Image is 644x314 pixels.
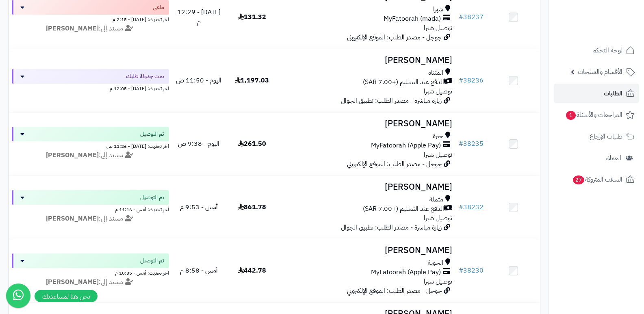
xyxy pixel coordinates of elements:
[605,152,621,164] span: العملاء
[12,84,169,92] div: اخر تحديث: [DATE] - 12:05 م
[6,277,175,287] div: مسند إلى:
[177,7,221,26] span: [DATE] - 12:29 م
[424,23,452,33] span: توصيل شبرا
[565,109,622,121] span: المراجعات والأسئلة
[424,150,452,160] span: توصيل شبرا
[424,213,452,223] span: توصيل شبرا
[140,130,164,138] span: تم التوصيل
[433,5,443,14] span: شبرا
[176,76,221,85] span: اليوم - 11:50 ص
[578,66,622,78] span: الأقسام والمنتجات
[341,223,442,232] span: زيارة مباشرة - مصدر الطلب: تطبيق الجوال
[180,202,218,212] span: أمس - 9:53 م
[433,132,443,141] span: جبرة
[459,139,463,149] span: #
[371,268,441,277] span: MyFatoorah (Apple Pay)
[12,205,169,213] div: اخر تحديث: أمس - 11:16 م
[554,170,639,189] a: السلات المتروكة27
[46,24,99,33] strong: [PERSON_NAME]
[428,258,443,268] span: الحوية
[363,78,444,87] span: الدفع عند التسليم (+7.00 SAR)
[428,68,443,78] span: المثناه
[554,41,639,60] a: لوحة التحكم
[347,32,442,42] span: جوجل - مصدر الطلب: الموقع الإلكتروني
[235,76,269,85] span: 1,197.03
[282,56,453,65] h3: [PERSON_NAME]
[590,131,622,142] span: طلبات الإرجاع
[572,174,622,185] span: السلات المتروكة
[604,88,622,99] span: الطلبات
[459,12,463,22] span: #
[371,141,441,150] span: MyFatoorah (Apple Pay)
[282,246,453,255] h3: [PERSON_NAME]
[566,111,576,120] span: 1
[46,214,99,223] strong: [PERSON_NAME]
[46,150,99,160] strong: [PERSON_NAME]
[424,277,452,286] span: توصيل شبرا
[554,127,639,146] a: طلبات الإرجاع
[384,14,441,24] span: MyFatoorah (mada)
[459,266,484,275] a: #38230
[592,45,622,56] span: لوحة التحكم
[126,72,164,80] span: تمت جدولة طلبك
[424,87,452,96] span: توصيل شبرا
[589,23,636,40] img: logo-2.png
[140,257,164,265] span: تم التوصيل
[6,214,175,223] div: مسند إلى:
[238,202,266,212] span: 861.78
[459,266,463,275] span: #
[459,76,463,85] span: #
[459,139,484,149] a: #38235
[554,148,639,168] a: العملاء
[6,151,175,160] div: مسند إلى:
[238,12,266,22] span: 131.32
[573,175,584,184] span: 27
[6,24,175,33] div: مسند إلى:
[153,3,164,11] span: ملغي
[459,202,463,212] span: #
[363,204,444,214] span: الدفع عند التسليم (+7.00 SAR)
[282,182,453,192] h3: [PERSON_NAME]
[178,139,219,149] span: اليوم - 9:38 ص
[554,105,639,125] a: المراجعات والأسئلة1
[347,159,442,169] span: جوجل - مصدر الطلب: الموقع الإلكتروني
[459,76,484,85] a: #38236
[282,119,453,128] h3: [PERSON_NAME]
[238,139,266,149] span: 261.50
[46,277,99,287] strong: [PERSON_NAME]
[12,141,169,150] div: اخر تحديث: [DATE] - 11:26 ص
[341,96,442,106] span: زيارة مباشرة - مصدر الطلب: تطبيق الجوال
[459,12,484,22] a: #38237
[140,193,164,201] span: تم التوصيل
[238,266,266,275] span: 442.78
[347,286,442,296] span: جوجل - مصدر الطلب: الموقع الإلكتروني
[12,15,169,23] div: اخر تحديث: [DATE] - 2:15 م
[554,84,639,103] a: الطلبات
[180,266,218,275] span: أمس - 8:58 م
[12,268,169,277] div: اخر تحديث: أمس - 10:35 م
[429,195,443,204] span: مثملة
[459,202,484,212] a: #38232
